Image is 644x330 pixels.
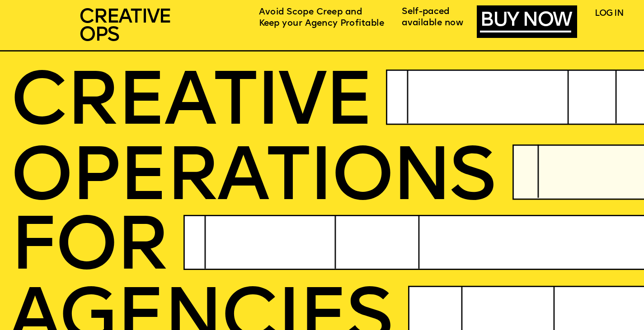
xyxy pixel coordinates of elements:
span: OPERatioNS [10,143,494,218]
a: BUY NOW [480,11,571,33]
a: LOG IN [595,9,623,18]
span: available now [402,19,463,27]
span: Avoid Scope Creep and [259,8,362,16]
span: FOR [10,212,167,288]
span: Keep your Agency Profitable [259,19,384,28]
span: CREATIVE OPS [79,8,170,46]
span: Self-paced [402,8,450,16]
span: CREATIVE [10,67,371,143]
